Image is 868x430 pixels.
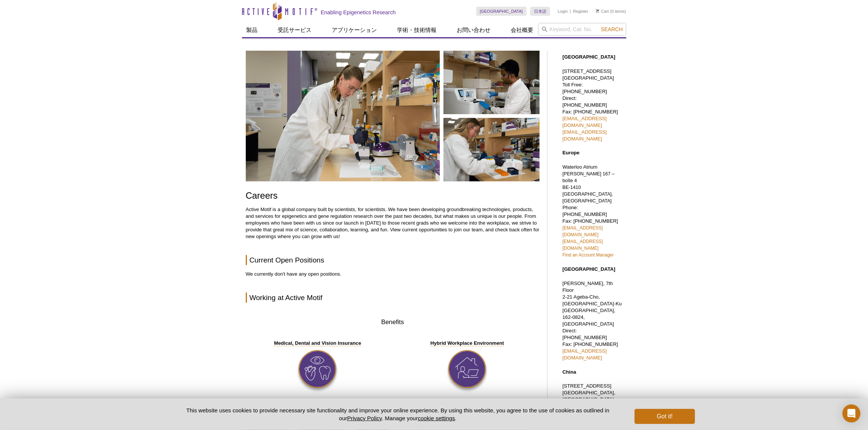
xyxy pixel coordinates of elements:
a: 日本語 [530,7,550,16]
span: [PERSON_NAME] 167 – boîte 4 BE-1410 [GEOGRAPHIC_DATA], [GEOGRAPHIC_DATA] [563,171,615,204]
a: [GEOGRAPHIC_DATA] [476,7,527,16]
h2: Current Open Positions [246,255,540,265]
p: Waterloo Atrium Phone: [PHONE_NUMBER] Fax: [PHONE_NUMBER] [563,164,623,258]
a: 受託サービス [274,23,316,37]
img: Insurance Benefit icon [299,350,336,388]
p: This website uses cookies to provide necessary site functionality and improve your online experie... [173,406,623,422]
strong: Hybrid Workplace Environment [430,340,504,346]
a: [EMAIL_ADDRESS][DOMAIN_NAME] [563,116,607,128]
li: (0 items) [596,7,626,16]
a: Register [573,9,588,14]
h3: Benefits [246,318,540,327]
a: Find an Account Manager [563,252,614,258]
span: Search [601,26,623,32]
button: cookie settings [418,415,455,421]
a: [EMAIL_ADDRESS][DOMAIN_NAME] [563,225,603,237]
p: [PERSON_NAME], 7th Floor 2-21 Ageba-Cho, [GEOGRAPHIC_DATA]-Ku [GEOGRAPHIC_DATA], 162-0824, [GEOGR... [563,280,623,361]
strong: China [563,369,576,375]
a: 会社概要 [507,23,538,37]
strong: [GEOGRAPHIC_DATA] [563,266,615,272]
a: [EMAIL_ADDRESS][DOMAIN_NAME] [563,239,603,251]
a: 製品 [242,23,262,37]
a: [EMAIL_ADDRESS][DOMAIN_NAME] [563,348,607,361]
img: Careers at Active Motif [246,51,540,181]
strong: [GEOGRAPHIC_DATA] [563,54,615,60]
div: Open Intercom Messenger [842,404,860,422]
input: Keyword, Cat. No. [538,23,626,36]
a: お問い合わせ [453,23,495,37]
button: Got it! [635,409,695,424]
a: [EMAIL_ADDRESS][DOMAIN_NAME] [563,129,607,142]
p: Active Motif is a global company built by scientists, for scientists. We have been developing gro... [246,206,540,240]
p: [STREET_ADDRESS] [GEOGRAPHIC_DATA] Toll Free: [PHONE_NUMBER] Direct: [PHONE_NUMBER] Fax: [PHONE_N... [563,68,623,142]
a: Privacy Policy [347,415,382,421]
li: | [570,7,571,16]
h1: Careers [246,191,540,202]
a: アプリケーション [328,23,382,37]
img: Your Cart [596,9,599,13]
strong: Europe [563,150,579,155]
h2: Working at Active Motif [246,293,540,303]
a: 学術・技術情報 [393,23,441,37]
button: Search [599,26,625,33]
h2: Enabling Epigenetics Research [321,9,396,16]
a: Login [558,9,568,14]
strong: Medical, Dental and Vision Insurance [274,340,361,346]
p: We currently don't have any open positions. [246,271,540,278]
a: Cart [596,9,609,14]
